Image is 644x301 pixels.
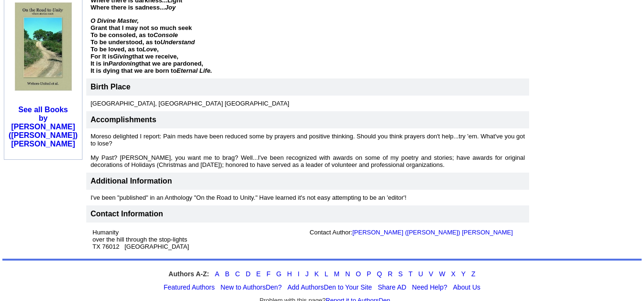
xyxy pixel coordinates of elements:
font: Birth Place [91,83,131,91]
a: T [409,270,413,278]
i: Giving [113,53,132,60]
a: G [276,270,281,278]
a: Featured Authors [164,283,215,291]
strong: Authors A-Z: [169,270,209,278]
font: Humanity over the hill through the stop-lights TX 76012 [GEOGRAPHIC_DATA] [92,229,189,250]
a: N [345,270,350,278]
font: Contact Information [91,210,163,218]
a: Q [377,270,382,278]
a: I [297,270,299,278]
b: Grant that I may not so much seek To be consoled, as to To be understood, as to To be loved, as to , [91,24,195,53]
a: C [235,270,240,278]
a: F [266,270,271,278]
a: S [399,270,403,278]
a: Share AD [378,283,406,291]
a: New to AuthorsDen? [221,283,282,291]
b: For It is that we receive, It is in that we are pardoned, It is dying that we are born to [91,53,212,74]
i: Console [153,31,178,39]
a: V [429,270,433,278]
b: O Divine Master, [91,17,139,24]
font: Contact Author: [310,229,513,236]
a: Y [461,270,466,278]
a: R [388,270,392,278]
b: Joy [165,4,175,11]
i: Pardoning [109,60,139,67]
a: Add AuthorsDen to Your Site [287,283,372,291]
font: Moreso delighted I report: Pain meds have been reduced some by prayers and positive thinking. Sho... [91,133,525,168]
font: Accomplishments [91,116,156,124]
a: P [367,270,371,278]
a: J [305,270,308,278]
font: I've been "published" in an Anthology "On the Road to Unity." Have learned it's not easy attempti... [91,194,407,201]
font: Additional Information [91,177,172,185]
i: Understand [160,39,194,46]
a: M [334,270,340,278]
font: [GEOGRAPHIC_DATA], [GEOGRAPHIC_DATA] [GEOGRAPHIC_DATA] [91,100,289,107]
img: 13675.jpg [15,2,72,91]
a: L [325,270,328,278]
a: D [245,270,250,278]
a: A [215,270,219,278]
a: E [256,270,261,278]
a: Z [471,270,476,278]
b: See all Books by [PERSON_NAME] ([PERSON_NAME]) [PERSON_NAME] [9,106,78,148]
i: Eternal Life. [177,67,212,74]
a: [PERSON_NAME] ([PERSON_NAME]) [PERSON_NAME] [352,229,513,236]
a: K [314,270,318,278]
a: H [287,270,292,278]
a: Need Help? [412,283,447,291]
a: W [439,270,445,278]
b: Where there is sadness... [91,4,165,11]
i: Love [143,46,157,53]
img: shim.gif [15,91,15,96]
a: B [225,270,229,278]
a: X [451,270,455,278]
a: About Us [453,283,480,291]
a: U [418,270,423,278]
a: O [356,270,361,278]
a: See all Booksby [PERSON_NAME] ([PERSON_NAME]) [PERSON_NAME] [9,106,78,148]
